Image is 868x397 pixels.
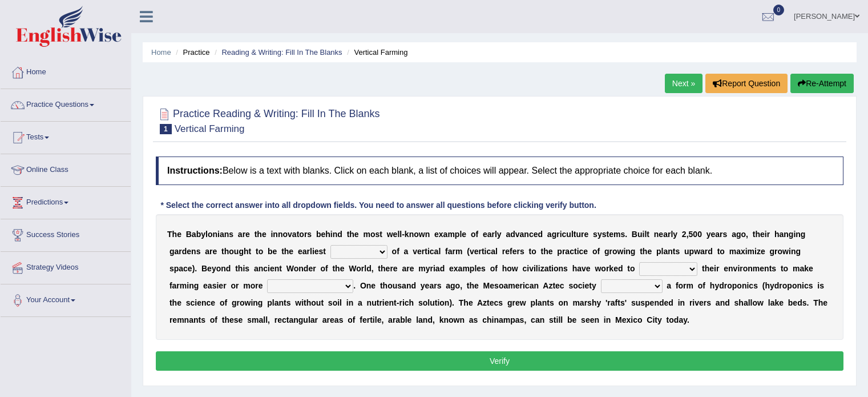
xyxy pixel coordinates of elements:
b: t [717,247,720,256]
b: a [565,247,570,256]
b: a [205,247,209,256]
b: g [801,230,806,239]
b: m [455,247,462,256]
b: t [574,247,577,256]
b: i [217,230,220,239]
b: d [538,230,543,239]
b: s [307,230,312,239]
b: c [579,247,584,256]
b: a [192,230,196,239]
b: e [505,247,510,256]
b: B [201,264,207,273]
b: e [354,230,359,239]
a: Home [151,48,171,57]
b: 5 [689,230,693,239]
a: Tests [1,122,131,150]
b: b [196,230,201,239]
b: g [604,247,609,256]
b: g [770,247,775,256]
b: l [571,230,574,239]
b: d [510,230,515,239]
b: e [609,230,613,239]
b: o [370,230,376,239]
b: e [321,230,325,239]
b: f [397,247,399,256]
b: n [791,247,796,256]
b: f [445,247,448,256]
b: a [700,247,705,256]
b: e [188,264,192,273]
b: s [229,230,233,239]
b: l [661,247,664,256]
b: p [455,230,460,239]
b: t [673,247,676,256]
b: 0 [697,230,702,239]
b: n [259,264,264,273]
b: n [796,230,801,239]
b: e [393,230,398,239]
b: r [668,230,671,239]
b: e [207,264,212,273]
b: n [409,230,414,239]
b: e [711,230,716,239]
b: i [793,230,796,239]
b: f [510,247,512,256]
b: i [330,230,333,239]
b: a [487,230,492,239]
b: l [205,230,208,239]
b: s [520,247,524,256]
b: d [708,247,713,256]
b: m [748,247,754,256]
b: s [620,230,625,239]
b: e [273,247,277,256]
b: t [425,247,427,256]
b: n [224,230,229,239]
b: d [337,230,342,239]
b: - [402,230,405,239]
b: i [745,247,748,256]
b: z [757,247,761,256]
b: h [349,230,354,239]
b: u [234,247,239,256]
b: r [422,247,425,256]
b: i [623,247,625,256]
b: d [304,264,309,273]
b: m [729,247,736,256]
b: ( [467,247,470,256]
a: Success Stories [1,219,131,248]
b: a [443,230,448,239]
b: n [524,230,529,239]
b: , [746,230,748,239]
b: W [286,264,294,273]
b: e [212,247,217,256]
b: h [325,230,330,239]
b: m [363,230,370,239]
b: c [430,247,434,256]
b: u [566,230,571,239]
b: i [577,247,579,256]
b: w [694,247,700,256]
b: r [209,247,212,256]
b: a [491,247,495,256]
b: o [741,230,746,239]
button: Re-Attempt [790,74,854,93]
b: t [235,264,238,273]
b: i [427,247,430,256]
b: s [375,230,380,239]
b: l [644,230,647,239]
b: . [625,230,627,239]
b: e [177,230,181,239]
b: g [169,247,175,256]
b: f [597,247,600,256]
b: i [643,230,645,239]
b: n [221,264,226,273]
b: t [541,247,544,256]
b: t [529,247,532,256]
b: v [413,247,417,256]
b: o [414,230,419,239]
b: a [520,230,524,239]
b: t [347,230,350,239]
b: o [531,247,536,256]
b: r [243,230,245,239]
b: T [167,230,172,239]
